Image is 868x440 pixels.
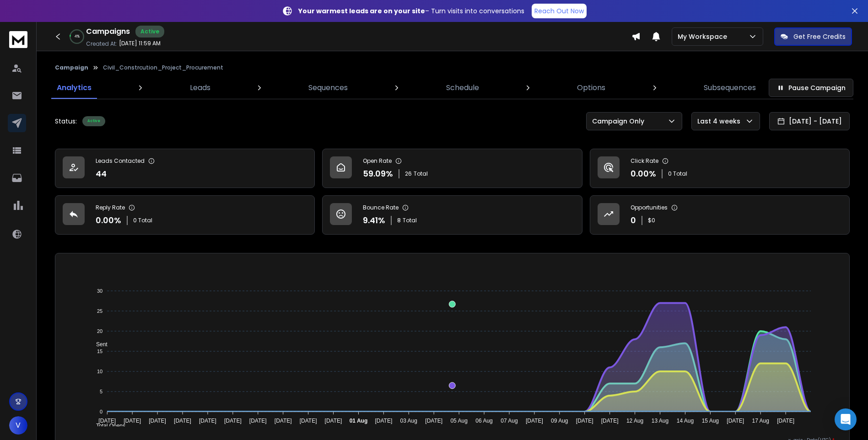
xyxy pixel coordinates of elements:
tspan: [DATE] [727,418,744,424]
a: Bounce Rate9.41%8Total [322,195,582,235]
a: Reach Out Now [532,4,587,18]
span: 26 [405,170,412,177]
a: Leads Contacted44 [55,149,315,188]
p: 0 [631,214,636,227]
tspan: 09 Aug [551,418,568,424]
span: Total [403,217,417,224]
button: Get Free Credits [774,27,852,46]
a: Sequences [303,77,353,99]
tspan: [DATE] [174,418,191,424]
p: [DATE] 11:59 AM [119,40,161,47]
p: 0 Total [668,170,687,177]
button: V [9,416,27,435]
p: 0.00 % [96,214,121,227]
p: Leads Contacted [96,157,145,165]
tspan: 03 Aug [400,418,417,424]
a: Click Rate0.00%0 Total [590,149,850,188]
p: Subsequences [704,82,756,93]
p: Sequences [308,82,348,93]
tspan: 10 [97,369,102,374]
a: Analytics [51,77,97,99]
tspan: [DATE] [777,418,794,424]
p: Leads [190,82,210,93]
span: 8 [397,217,401,224]
tspan: 14 Aug [677,418,694,424]
tspan: [DATE] [249,418,267,424]
p: Click Rate [631,157,658,165]
tspan: 17 Aug [752,418,769,424]
tspan: 07 Aug [501,418,518,424]
tspan: [DATE] [224,418,242,424]
tspan: 01 Aug [350,418,368,424]
p: 59.09 % [363,167,393,180]
strong: Your warmest leads are on your site [298,6,425,16]
p: Last 4 weeks [697,117,744,126]
tspan: [DATE] [199,418,216,424]
p: Bounce Rate [363,204,399,211]
button: Campaign [55,64,88,71]
p: Schedule [446,82,479,93]
tspan: 20 [97,328,102,334]
tspan: [DATE] [576,418,593,424]
p: Created At: [86,40,117,48]
a: Reply Rate0.00%0 Total [55,195,315,235]
p: 0.00 % [631,167,656,180]
p: Analytics [57,82,92,93]
button: Pause Campaign [769,79,853,97]
tspan: 06 Aug [475,418,492,424]
p: Options [577,82,605,93]
p: 44 [96,167,107,180]
a: Opportunities0$0 [590,195,850,235]
p: Civil_Constrcution_Project_Procurement [103,64,223,71]
tspan: [DATE] [149,418,166,424]
p: Opportunities [631,204,668,211]
tspan: [DATE] [275,418,292,424]
p: Reply Rate [96,204,125,211]
img: logo [9,31,27,48]
a: Leads [184,77,216,99]
tspan: 12 Aug [626,418,643,424]
p: 9.41 % [363,214,385,227]
a: Options [571,77,611,99]
div: Active [135,26,164,38]
tspan: [DATE] [325,418,342,424]
tspan: [DATE] [526,418,543,424]
p: – Turn visits into conversations [298,6,524,16]
tspan: [DATE] [124,418,141,424]
div: Active [82,116,105,126]
tspan: 30 [97,288,102,294]
tspan: 13 Aug [652,418,669,424]
tspan: 0 [100,409,102,414]
p: Reach Out Now [534,6,584,16]
tspan: [DATE] [375,418,392,424]
p: Open Rate [363,157,392,165]
tspan: [DATE] [300,418,317,424]
tspan: 5 [100,389,102,394]
a: Open Rate59.09%26Total [322,149,582,188]
tspan: [DATE] [601,418,619,424]
p: Status: [55,117,77,126]
tspan: 25 [97,308,102,314]
span: Total Opens [89,423,125,429]
p: $ 0 [648,217,655,224]
tspan: 15 Aug [702,418,719,424]
p: 0 Total [133,217,152,224]
div: Open Intercom Messenger [835,408,857,430]
span: Total [414,170,428,177]
a: Subsequences [698,77,761,99]
tspan: [DATE] [98,418,116,424]
button: [DATE] - [DATE] [769,112,850,130]
a: Schedule [441,77,485,99]
p: Campaign Only [592,117,648,126]
tspan: 15 [97,349,102,354]
p: 4 % [75,34,80,39]
span: Sent [89,341,108,348]
h1: Campaigns [86,26,130,37]
tspan: [DATE] [425,418,442,424]
p: Get Free Credits [793,32,846,41]
tspan: 05 Aug [450,418,467,424]
p: My Workspace [678,32,731,41]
